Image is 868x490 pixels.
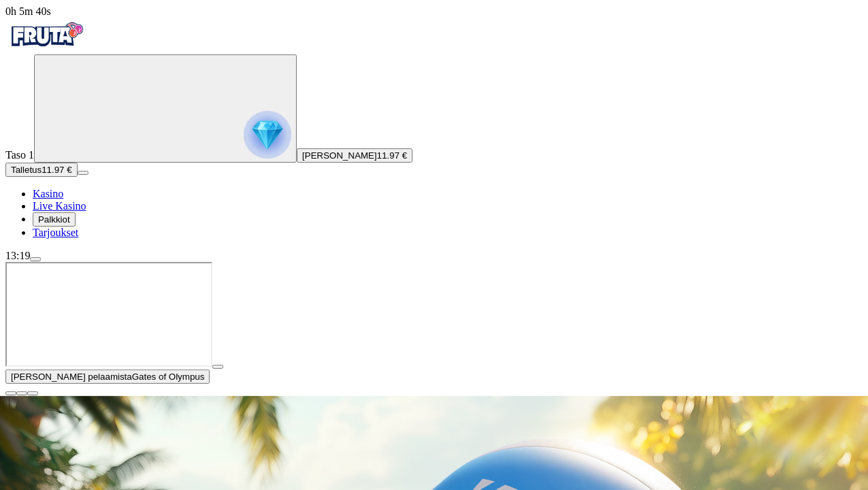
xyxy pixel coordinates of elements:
[33,200,86,212] a: poker-chip iconLive Kasino
[5,149,34,161] span: Taso 1
[5,18,87,52] img: Fruta
[212,365,223,369] button: play icon
[5,163,78,177] button: Talletusplus icon11.97 €
[5,370,210,384] button: [PERSON_NAME] pelaamistaGates of Olympus
[33,188,63,199] span: Kasino
[302,150,377,161] span: [PERSON_NAME]
[30,257,41,261] button: menu
[5,5,51,17] span: user session time
[38,214,70,225] span: Palkkiot
[42,165,71,175] span: 11.97 €
[33,227,78,238] span: Tarjoukset
[5,250,30,261] span: 13:19
[5,42,87,54] a: Fruta
[5,262,212,367] iframe: Gates of Olympus
[16,391,27,395] button: chevron-down icon
[34,54,297,163] button: reward progress
[33,200,86,212] span: Live Kasino
[33,227,78,238] a: gift-inverted iconTarjoukset
[33,212,76,227] button: reward iconPalkkiot
[27,391,38,395] button: fullscreen icon
[5,391,16,395] button: close icon
[5,18,863,239] nav: Primary
[33,188,63,199] a: diamond iconKasino
[11,372,132,382] span: [PERSON_NAME] pelaamista
[244,111,291,159] img: reward progress
[132,372,205,382] span: Gates of Olympus
[11,165,42,175] span: Talletus
[297,148,413,163] button: [PERSON_NAME]11.97 €
[78,171,89,175] button: menu
[377,150,407,161] span: 11.97 €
